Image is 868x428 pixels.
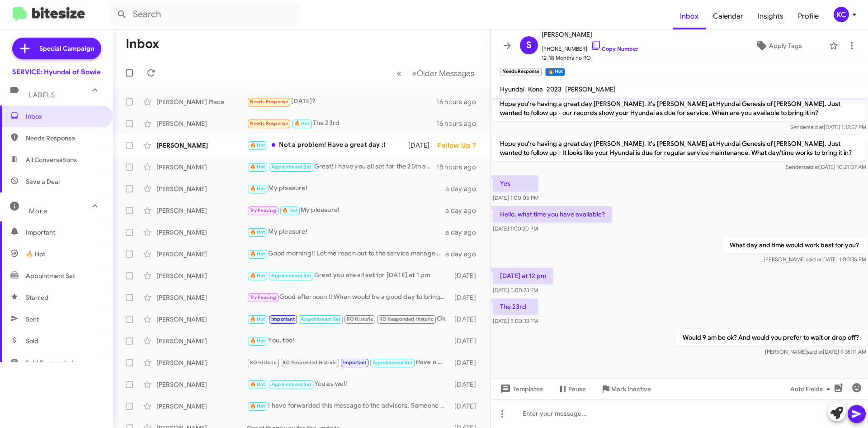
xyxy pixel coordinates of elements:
[26,337,38,346] span: Sold
[250,381,265,387] span: 🔥 Hot
[493,287,538,293] span: [DATE] 5:00:23 PM
[126,37,159,51] h1: Inbox
[803,164,819,170] span: said at
[156,184,247,193] div: [PERSON_NAME]
[437,141,483,150] div: Follow Up ?
[26,250,45,259] span: 🔥 Hot
[247,205,445,216] div: My pleasure!
[283,360,337,365] span: RO Responded Historic
[436,163,483,172] div: 18 hours ago
[156,337,247,346] div: [PERSON_NAME]
[498,381,543,397] span: Templates
[493,194,538,201] span: [DATE] 1:00:05 PM
[250,120,288,126] span: Needs Response
[791,3,826,29] a: Profile
[294,120,310,126] span: 🔥 Hot
[834,7,849,22] div: KC
[391,64,407,82] button: Previous
[247,118,436,129] div: The 23rd
[247,336,450,346] div: You, too!
[808,124,824,130] span: said at
[247,357,450,368] div: Have a great day as well
[450,293,483,302] div: [DATE]
[247,314,450,324] div: Ok
[12,38,101,59] a: Special Campaign
[271,381,311,387] span: Appointment Set
[250,186,265,192] span: 🔥 Hot
[247,401,450,411] div: I have forwarded this message to the advisors. Someone should be reaching out
[26,271,75,280] span: Appointment Set
[156,358,247,367] div: [PERSON_NAME]
[545,68,565,76] small: 🔥 Hot
[250,99,288,105] span: Needs Response
[250,207,276,213] span: Try Pausing
[675,329,866,346] p: Would 9 am be ok? And would you prefer to wait or drop off?
[445,250,483,259] div: a day ago
[156,206,247,215] div: [PERSON_NAME]
[250,251,265,257] span: 🔥 Hot
[156,250,247,259] div: [PERSON_NAME]
[436,119,483,128] div: 16 hours ago
[493,225,538,232] span: [DATE] 1:00:20 PM
[493,135,866,161] p: Hope you're having a great day [PERSON_NAME]. it's [PERSON_NAME] at Hyundai Genesis of [PERSON_NA...
[343,360,367,365] span: Important
[565,85,616,93] span: [PERSON_NAME]
[247,96,436,107] div: [DATE]?
[783,381,841,397] button: Auto Fields
[500,68,542,76] small: Needs Response
[347,316,373,322] span: RO Historic
[247,379,450,390] div: You as well
[26,228,103,237] span: Important
[493,175,538,192] p: Yes
[786,164,866,170] span: Sender [DATE] 10:21:07 AM
[450,402,483,411] div: [DATE]
[591,45,638,52] a: Copy Number
[156,293,247,302] div: [PERSON_NAME]
[156,315,247,324] div: [PERSON_NAME]
[250,273,265,279] span: 🔥 Hot
[250,164,265,170] span: 🔥 Hot
[568,381,586,397] span: Pause
[542,29,638,40] span: [PERSON_NAME]
[493,268,553,284] p: [DATE] at 12 pm
[550,381,593,397] button: Pause
[764,256,866,263] span: [PERSON_NAME] [DATE] 1:00:35 PM
[109,4,299,25] input: Search
[807,348,823,355] span: said at
[156,97,247,106] div: [PERSON_NAME] Place
[26,155,77,164] span: All Conversations
[301,316,340,322] span: Appointment Set
[271,164,311,170] span: Appointment Set
[790,381,834,397] span: Auto Fields
[247,227,445,237] div: My pleasure!
[396,67,401,79] span: «
[26,134,103,143] span: Needs Response
[673,3,706,29] span: Inbox
[706,3,750,29] a: Calendar
[491,381,550,397] button: Templates
[493,298,538,315] p: The 23rd
[156,271,247,280] div: [PERSON_NAME]
[436,97,483,106] div: 16 hours ago
[406,64,480,82] button: Next
[750,3,791,29] a: Insights
[29,207,47,215] span: More
[156,402,247,411] div: [PERSON_NAME]
[26,112,103,121] span: Inbox
[542,53,638,63] span: 12-18 Months no RO
[408,141,437,150] div: [DATE]
[156,380,247,389] div: [PERSON_NAME]
[450,358,483,367] div: [DATE]
[247,183,445,194] div: My pleasure!
[26,315,39,324] span: Sent
[493,96,866,121] p: Hope you're having a great day [PERSON_NAME]. it's [PERSON_NAME] at Hyundai Genesis of [PERSON_NA...
[271,316,295,322] span: Important
[769,38,802,54] span: Apply Tags
[250,294,276,300] span: Try Pausing
[547,85,561,93] span: 2023
[417,68,474,78] span: Older Messages
[526,38,532,53] span: S
[542,40,638,53] span: [PHONE_NUMBER]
